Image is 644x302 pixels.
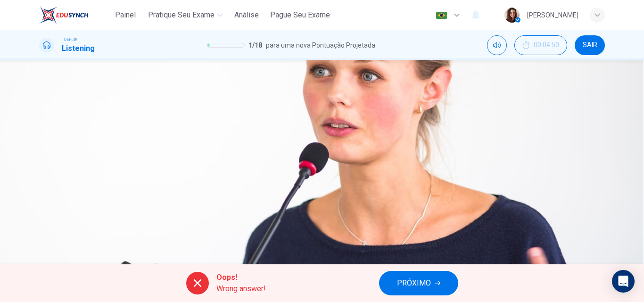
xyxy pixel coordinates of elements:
[115,9,136,21] span: Painel
[231,7,263,24] button: Análise
[62,36,77,43] span: TOEFL®
[266,7,334,24] button: Pague Seu Exame
[487,35,507,55] div: Silenciar
[436,12,447,19] img: pt
[270,9,330,21] span: Pague Seu Exame
[144,7,227,24] button: Pratique seu exame
[248,40,262,51] span: 1 / 18
[379,271,458,295] button: PRÓXIMO
[266,40,375,51] span: para uma nova Pontuação Projetada
[216,272,266,283] span: Oops!
[397,277,431,290] span: PRÓXIMO
[504,8,520,23] img: Profile picture
[234,9,259,21] span: Análise
[39,6,89,24] img: EduSynch logo
[612,270,635,293] div: Open Intercom Messenger
[216,283,266,294] span: Wrong answer!
[514,35,567,55] div: Esconder
[527,9,578,21] div: [PERSON_NAME]
[39,6,110,24] a: EduSynch logo
[62,43,95,54] h1: Listening
[110,7,140,24] button: Painel
[534,41,559,49] span: 00:04:50
[514,35,567,55] button: 00:04:50
[583,41,597,49] span: SAIR
[575,35,605,55] button: SAIR
[148,9,215,21] span: Pratique seu exame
